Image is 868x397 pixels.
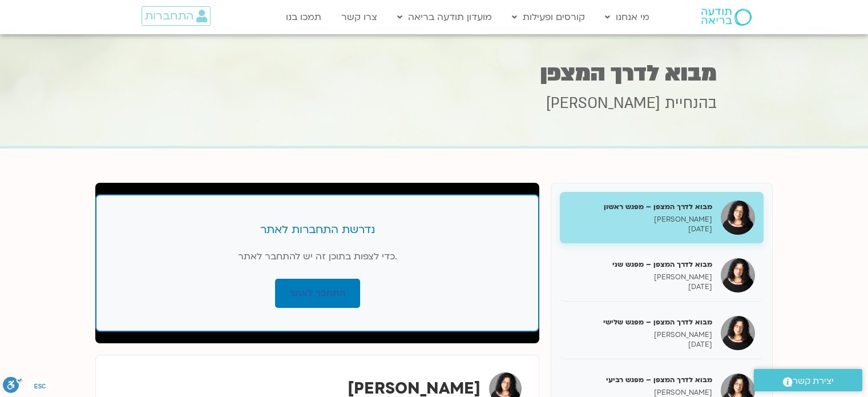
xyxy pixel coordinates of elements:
span: יצירת קשר [793,374,834,389]
a: מי אנחנו [599,6,655,28]
h5: מבוא לדרך המצפן – מפגש שני [568,259,712,270]
a: התחבר לאתר [275,279,360,308]
p: [PERSON_NAME] [568,330,712,340]
img: מבוא לדרך המצפן – מפגש ראשון [721,200,755,235]
a: צרו קשר [336,6,383,28]
p: [PERSON_NAME] [568,272,712,282]
p: [DATE] [568,282,712,292]
img: מבוא לדרך המצפן – מפגש שני [721,258,755,292]
p: [DATE] [568,340,712,350]
p: כדי לצפות בתוכן זה יש להתחבר לאתר. [119,249,515,264]
a: תמכו בנו [280,6,327,28]
a: יצירת קשר [754,369,862,391]
a: קורסים ופעילות [506,6,591,28]
p: [DATE] [568,224,712,234]
img: תודעה בריאה [701,9,752,26]
a: התחברות [142,6,211,26]
h5: מבוא לדרך המצפן – מפגש שלישי [568,317,712,327]
h5: מבוא לדרך המצפן – מפגש ראשון [568,202,712,212]
h5: מבוא לדרך המצפן – מפגש רביעי [568,375,712,385]
span: בהנחיית [665,93,717,114]
img: מבוא לדרך המצפן – מפגש שלישי [721,316,755,350]
span: התחברות [145,10,193,22]
h1: מבוא לדרך המצפן [152,62,717,85]
a: מועדון תודעה בריאה [391,6,498,28]
h3: נדרשת התחברות לאתר [119,223,515,238]
p: [PERSON_NAME] [568,215,712,224]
